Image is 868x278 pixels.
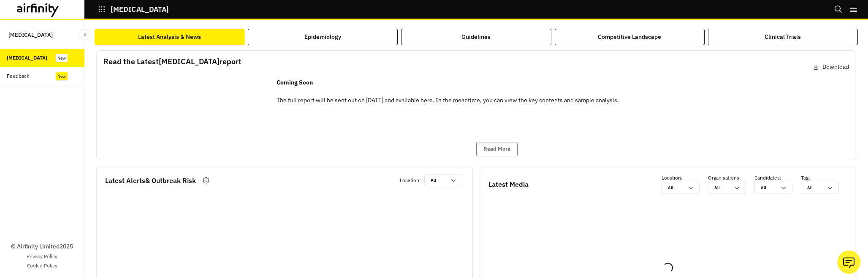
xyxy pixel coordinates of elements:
p: Download [822,63,849,71]
p: [MEDICAL_DATA] [111,5,169,13]
p: Latest Alerts & Outbreak Risk [105,175,196,185]
button: Read More [476,142,518,156]
div: [MEDICAL_DATA] [7,54,47,62]
p: Latest Media [488,179,529,189]
div: Guidelines [461,33,491,41]
p: [MEDICAL_DATA] [8,27,53,42]
p: © Airfinity Limited 2025 [11,242,73,251]
p: Tag : [801,174,847,182]
div: Competitive Landscape [598,33,661,41]
button: [MEDICAL_DATA] [98,2,169,16]
strong: Coming Soon [277,79,313,86]
div: New [56,54,68,62]
div: Latest Analysis & News [138,33,201,41]
div: New [56,72,68,80]
a: Privacy Policy [27,253,57,260]
p: Location : [400,177,421,184]
button: Ask our analysts [837,251,860,274]
p: Organisations : [708,174,754,182]
div: Epidemiology [304,33,341,41]
p: Click on the image to open the report [103,146,260,156]
div: Feedback [7,72,29,80]
div: Clinical Trials [765,33,801,41]
p: Candidates : [754,174,801,182]
p: Location : [662,174,708,182]
p: The full report will be sent out on [DATE] and available here. In the meantime, you can view the ... [277,96,619,105]
p: Read the Latest [MEDICAL_DATA] report [103,56,241,67]
button: Close Sidebar [79,29,90,40]
a: Cookie Policy [27,262,57,270]
button: Search [834,2,843,16]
